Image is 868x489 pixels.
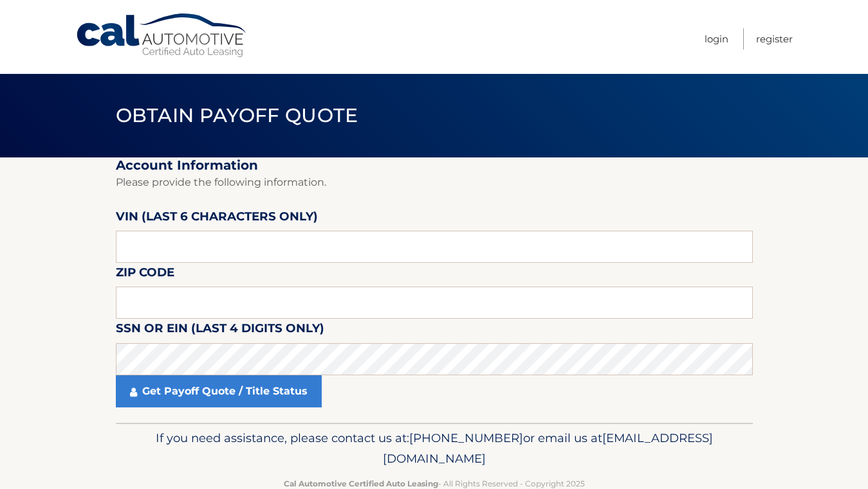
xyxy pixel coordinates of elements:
[116,319,324,342] label: SSN or EIN (last 4 digits only)
[705,28,728,49] a: Login
[116,263,174,287] label: Zip Code
[116,207,318,231] label: VIN (last 6 characters only)
[124,428,744,469] p: If you need assistance, please contact us at: or email us at
[409,431,523,445] span: [PHONE_NUMBER]
[75,13,249,58] a: Cal Automotive
[756,28,793,49] a: Register
[116,173,753,191] p: Please provide the following information.
[284,479,438,488] strong: Cal Automotive Certified Auto Leasing
[116,375,322,407] a: Get Payoff Quote / Title Status
[116,103,358,127] span: Obtain Payoff Quote
[116,157,753,173] h2: Account Information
